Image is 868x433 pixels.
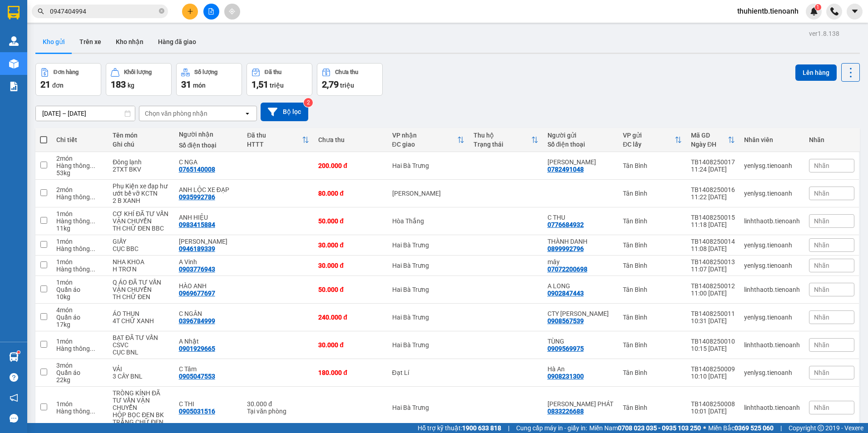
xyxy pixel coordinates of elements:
[270,82,284,89] span: triệu
[744,369,800,376] div: yenlysg.tienoanh
[193,82,206,89] span: món
[56,245,104,252] div: Hàng thông thường
[179,245,215,252] div: 0946189339
[179,400,238,408] div: C THI
[56,136,104,143] div: Chi tiết
[392,286,464,293] div: Hai Bà Trưng
[56,155,104,162] div: 2 món
[179,186,238,193] div: ANH LỘC XE ĐẠP
[90,345,95,352] span: ...
[113,279,169,293] div: Q ÁO ĐÃ TƯ VẤN VẬN CHUYỂN
[547,408,584,415] div: 0833226688
[90,408,95,415] span: ...
[203,4,219,20] button: file-add
[547,373,584,380] div: 0908231300
[113,238,169,245] div: GIẤY
[623,341,682,349] div: Tân Bình
[318,190,383,197] div: 80.000 đ
[744,314,800,321] div: yenlysg.tienoanh
[56,162,104,169] div: Hàng thông thường
[179,193,215,201] div: 0935992786
[547,400,614,408] div: HƯNG THỊNH PHÁT
[686,128,740,152] th: Toggle SortBy
[35,63,101,96] button: Đơn hàng21đơn
[56,362,104,369] div: 3 món
[56,369,104,376] div: Quần áo
[318,136,383,143] div: Chưa thu
[623,286,682,293] div: Tân Bình
[392,262,464,269] div: Hai Bà Trưng
[691,266,735,273] div: 11:07 [DATE]
[473,141,531,148] div: Trạng thái
[56,279,104,286] div: 1 món
[56,186,104,193] div: 2 món
[113,141,169,148] div: Ghi chú
[247,132,302,139] div: Đã thu
[111,79,126,90] span: 183
[56,217,104,225] div: Hàng thông thường
[151,31,203,53] button: Hàng đã giao
[810,7,818,15] img: icon-new-feature
[623,132,675,139] div: VP gửi
[145,109,207,118] div: Chọn văn phòng nhận
[335,69,358,75] div: Chưa thu
[56,376,104,384] div: 22 kg
[179,258,238,266] div: A Vinh
[9,352,19,362] img: warehouse-icon
[54,69,79,75] div: Đơn hàng
[340,82,354,89] span: triệu
[392,241,464,249] div: Hai Bà Trưng
[179,238,238,245] div: THANH VŨ
[547,214,614,221] div: C THU
[623,314,682,321] div: Tân Bình
[247,408,309,415] div: Tại văn phòng
[589,423,701,433] span: Miền Nam
[814,262,829,269] span: Nhãn
[851,7,859,15] span: caret-down
[182,4,198,20] button: plus
[473,132,531,139] div: Thu hộ
[392,217,464,225] div: Hòa Thắng
[38,8,44,15] span: search
[744,136,800,143] div: Nhân viên
[261,103,308,121] button: Bộ lọc
[318,341,383,349] div: 30.000 đ
[744,286,800,293] div: linhthaotb.tienoanh
[56,314,104,321] div: Quần áo
[113,349,169,356] div: CỤC BNL
[618,424,701,432] strong: 0708 023 035 - 0935 103 250
[113,411,169,426] div: HỘP BỌC ĐEN BK TRẮNG CHỮ ĐEN
[56,293,104,300] div: 10 kg
[691,258,735,266] div: TB1408250013
[113,365,169,373] div: VẢI
[56,225,104,232] div: 11 kg
[113,245,169,252] div: CỤC BBC
[780,423,782,433] span: |
[35,31,72,53] button: Kho gửi
[179,166,215,173] div: 0765140008
[56,238,104,245] div: 1 món
[10,394,18,402] span: notification
[418,423,501,433] span: Hỗ trợ kỹ thuật:
[392,162,464,169] div: Hai Bà Trưng
[179,214,238,221] div: ANH HIỆU
[618,128,686,152] th: Toggle SortBy
[691,238,735,245] div: TB1408250014
[124,69,152,75] div: Khối lượng
[814,286,829,293] span: Nhãn
[176,63,242,96] button: Số lượng31món
[814,241,829,249] span: Nhãn
[56,338,104,345] div: 1 món
[36,106,135,121] input: Select a date range.
[847,4,863,20] button: caret-down
[56,345,104,352] div: Hàng thông thường
[691,158,735,166] div: TB1408250017
[179,373,215,380] div: 0905047553
[179,290,215,297] div: 0969677697
[392,132,457,139] div: VP nhận
[814,162,829,169] span: Nhãn
[187,8,193,15] span: plus
[56,210,104,217] div: 1 món
[208,8,214,15] span: file-add
[90,193,95,201] span: ...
